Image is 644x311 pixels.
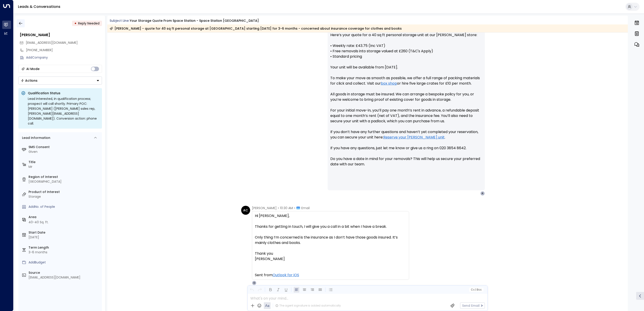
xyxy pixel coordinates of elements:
div: [PHONE_NUMBER] [26,48,102,53]
label: SMS Consent [29,145,100,149]
span: [EMAIL_ADDRESS][DOMAIN_NAME] [26,40,78,45]
label: Source [29,270,100,275]
a: box shop [381,81,397,86]
label: Product of Interest [29,190,100,194]
div: Storage [29,194,100,199]
span: Subject Line: [110,18,129,23]
div: Only thing I’m concerned is the insurance as I don’t have those goods insured. It’s mainly clothe... [255,235,406,245]
div: Hi [PERSON_NAME], [255,213,406,219]
div: [DATE] [29,235,100,240]
label: Start Date [29,230,100,235]
div: Lead Information [20,136,50,140]
div: [GEOGRAPHIC_DATA] [29,179,100,184]
div: Lead interested, in qualification process; prospect will call shortly. Primary POC: [PERSON_NAME]... [28,96,99,126]
div: [PERSON_NAME] [20,32,102,38]
div: 40-40 Sq. ft. [29,220,49,225]
div: Given [29,149,100,154]
div: AI Mode [26,67,40,71]
a: Outlook for iOS [273,272,299,278]
div: Thank you [255,251,406,256]
a: Leads & Conversations [18,4,60,9]
span: • [278,206,279,210]
div: AddNo. of People [29,204,100,209]
span: Cc Bcc [471,288,481,291]
label: Area [29,215,100,219]
div: AddBudget [29,260,100,265]
span: [PERSON_NAME] [252,206,277,210]
div: O [252,281,256,285]
div: A [480,191,485,196]
div: [EMAIL_ADDRESS][DOMAIN_NAME] [29,275,100,280]
div: [PERSON_NAME] [255,256,406,262]
button: Undo [249,287,255,293]
label: Title [29,160,100,164]
div: Your storage quote from Space Station - Space Station [GEOGRAPHIC_DATA] [130,18,259,23]
span: andrepercussion@hotmail.com [26,40,78,45]
p: Hi [PERSON_NAME], Here’s your quote for a 40 sq ft personal storage unit at our [PERSON_NAME] sto... [330,22,482,172]
p: Qualification Status [28,91,99,95]
button: Cc|Bcc [469,288,483,292]
a: Reserve your [PERSON_NAME] unit [383,135,445,140]
span: 10:30 AM [280,206,293,210]
div: The agent signature is added automatically [275,304,341,308]
div: Actions [21,79,37,83]
span: Email [301,206,310,210]
label: Region of Interest [29,175,100,179]
span: • [294,206,295,210]
div: • [74,19,77,27]
div: Sent from [255,272,406,278]
div: Button group with a nested menu [18,77,102,85]
div: AC [241,206,250,215]
div: [PERSON_NAME] - quote for 40 sq ft personal storage at [GEOGRAPHIC_DATA] starting [DATE] for 3-6 ... [110,26,402,31]
div: 3-6 months [29,250,100,255]
div: Mr [29,164,100,169]
span: Reply Needed [78,21,99,26]
div: AddCompany [26,55,102,60]
span: | [475,288,476,291]
label: Term Length [29,245,100,250]
button: Actions [18,77,102,85]
div: Thanks for getting in touch, I will give you a call in a bit when I have a break. [255,224,406,229]
button: Redo [257,287,262,293]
